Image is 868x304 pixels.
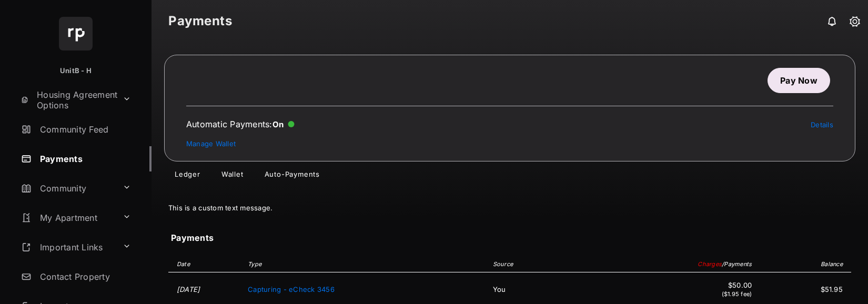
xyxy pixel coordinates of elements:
[60,66,92,76] p: UnitB - H
[272,119,284,129] span: On
[186,139,236,148] a: Manage Wallet
[17,205,118,230] a: My Apartment
[166,170,209,183] a: Ledger
[177,285,200,293] time: [DATE]
[243,256,488,272] th: Type
[213,170,252,183] a: Wallet
[488,256,628,272] th: Source
[17,146,152,171] a: Payments
[256,170,328,183] a: Auto-Payments
[17,117,152,142] a: Community Feed
[168,195,851,220] div: This is a custom text message.
[633,281,752,289] span: $50.00
[168,256,243,272] th: Date
[698,260,722,268] span: Charges
[186,119,295,129] div: Automatic Payments :
[168,15,232,27] strong: Payments
[722,260,752,268] span: / Payments
[722,290,752,298] span: ($1.95 fee)
[17,87,118,113] a: Housing Agreement Options
[757,256,851,272] th: Balance
[17,264,152,289] a: Contact Property
[17,235,118,260] a: Important Links
[17,176,118,201] a: Community
[171,233,217,237] h3: Payments
[811,120,833,129] a: Details
[248,285,335,293] span: Capturing - eCheck 3456
[59,17,93,50] img: svg+xml;base64,PHN2ZyB4bWxucz0iaHR0cDovL3d3dy53My5vcmcvMjAwMC9zdmciIHdpZHRoPSI2NCIgaGVpZ2h0PSI2NC...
